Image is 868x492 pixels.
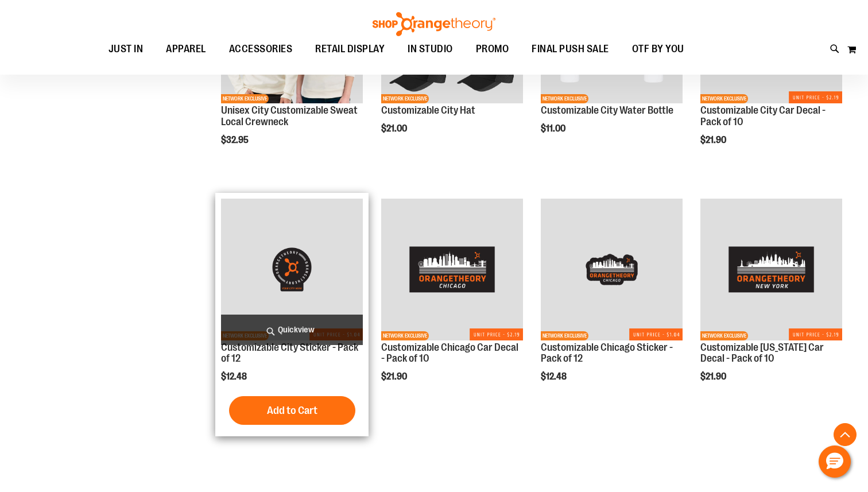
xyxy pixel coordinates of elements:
[315,36,385,62] span: RETAIL DISPLAY
[700,104,826,127] a: Customizable City Car Decal - Pack of 10
[381,331,429,340] span: NETWORK EXCLUSIVE
[381,199,523,340] img: Product image for Customizable Chicago Car Decal - 10 PK
[834,423,857,446] button: Back To Top
[166,36,206,62] span: APPAREL
[700,199,842,342] a: Product image for Customizable New York Car Decal - 10 PKNETWORK EXCLUSIVE
[532,36,609,62] span: FINAL PUSH SALE
[221,199,363,342] a: Product image for Customizable City Sticker - 12 PKNETWORK EXCLUSIVE
[700,199,842,340] img: Product image for Customizable New York Car Decal - 10 PK
[541,342,673,365] a: Customizable Chicago Sticker - Pack of 12
[819,445,851,478] button: Hello, have a question? Let’s chat.
[464,36,521,63] a: PROMO
[221,199,363,340] img: Product image for Customizable City Sticker - 12 PK
[700,94,748,103] span: NETWORK EXCLUSIVE
[381,371,409,382] span: $21.90
[221,342,358,365] a: Customizable City Sticker - Pack of 12
[229,396,355,425] button: Add to Cart
[408,36,453,62] span: IN STUDIO
[218,36,304,63] a: ACCESSORIES
[229,36,293,62] span: ACCESSORIES
[632,36,684,62] span: OTF BY YOU
[700,135,728,145] span: $21.90
[520,36,621,63] a: FINAL PUSH SALE
[700,331,748,340] span: NETWORK EXCLUSIVE
[267,404,317,417] span: Add to Cart
[371,12,497,36] img: Shop Orangetheory
[695,193,848,412] div: product
[215,193,369,437] div: product
[541,104,673,116] a: Customizable City Water Bottle
[154,36,218,63] a: APPAREL
[541,94,588,103] span: NETWORK EXCLUSIVE
[476,36,509,62] span: PROMO
[541,123,567,134] span: $11.00
[541,199,683,340] img: Product image for Customizable Chicago Sticker - 12 PK
[381,104,475,116] a: Customizable City Hat
[221,135,250,145] span: $32.95
[381,199,523,342] a: Product image for Customizable Chicago Car Decal - 10 PKNETWORK EXCLUSIVE
[396,36,464,63] a: IN STUDIO
[221,371,249,382] span: $12.48
[221,315,363,345] a: Quickview
[381,342,518,365] a: Customizable Chicago Car Decal - Pack of 10
[700,371,728,382] span: $21.90
[381,94,429,103] span: NETWORK EXCLUSIVE
[304,36,396,62] a: RETAIL DISPLAY
[541,199,683,342] a: Product image for Customizable Chicago Sticker - 12 PKNETWORK EXCLUSIVE
[541,371,568,382] span: $12.48
[221,104,358,127] a: Unisex City Customizable Sweat Local Crewneck
[221,94,269,103] span: NETWORK EXCLUSIVE
[535,193,688,412] div: product
[541,331,588,340] span: NETWORK EXCLUSIVE
[621,36,696,63] a: OTF BY YOU
[381,123,409,134] span: $21.00
[108,36,144,62] span: JUST IN
[97,36,155,63] a: JUST IN
[375,193,529,412] div: product
[700,342,824,365] a: Customizable [US_STATE] Car Decal - Pack of 10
